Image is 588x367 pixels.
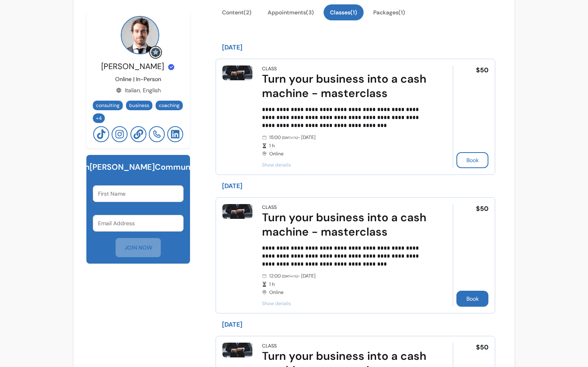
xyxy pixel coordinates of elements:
[262,300,430,307] span: Show details
[269,143,430,149] span: 1 h
[94,115,103,121] span: + 4
[456,152,488,168] button: Book
[456,291,488,307] button: Book
[262,65,277,72] div: Class
[129,102,149,109] span: business
[98,219,179,227] input: Email Address
[222,343,252,358] img: Turn your business into a cash machine - masterclass
[262,134,430,157] div: Online
[367,4,412,20] button: Packages(1)
[115,75,161,83] p: Online | In-Person
[116,86,161,94] div: Italian, English
[151,48,160,57] img: Grow
[269,273,430,280] span: 12:00 - [DATE]
[222,204,252,219] img: Turn your business into a cash machine - masterclass
[476,343,488,352] span: $50
[476,65,488,75] span: $50
[216,178,495,194] header: [DATE]
[269,134,430,141] span: 15:00 - [DATE]
[262,72,430,101] div: Turn your business into a cash machine - masterclass
[324,4,364,20] button: Classes(1)
[216,40,495,56] header: [DATE]
[216,317,495,333] header: [DATE]
[262,343,277,349] div: Class
[74,161,203,173] h6: Join [PERSON_NAME] Community!
[159,102,180,109] span: coaching
[262,210,430,239] div: Turn your business into a cash machine - masterclass
[222,65,252,81] img: Turn your business into a cash machine - masterclass
[121,16,159,54] img: Provider image
[476,204,488,214] span: $50
[282,135,298,140] span: ( GMT+1 h )
[262,204,277,210] div: Class
[101,61,164,71] span: [PERSON_NAME]
[262,162,430,168] span: Show details
[216,4,258,20] button: Content(2)
[282,274,298,279] span: ( GMT+1 h )
[269,281,430,288] span: 1 h
[261,4,320,20] button: Appointments(3)
[96,102,120,109] span: consulting
[98,190,179,198] input: First Name
[262,273,430,296] div: Online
